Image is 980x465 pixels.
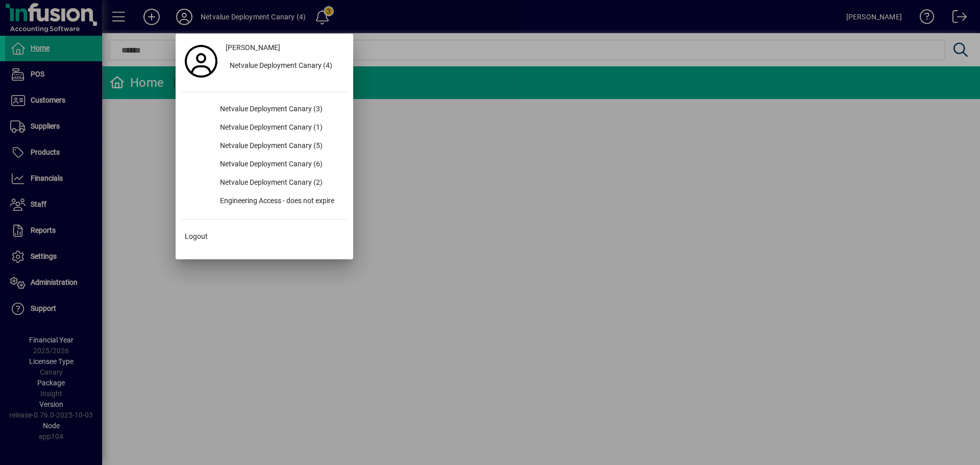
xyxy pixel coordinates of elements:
[212,156,348,174] div: Netvalue Deployment Canary (6)
[181,52,222,70] a: Profile
[181,101,348,119] button: Netvalue Deployment Canary (3)
[181,228,348,246] button: Logout
[212,119,348,137] div: Netvalue Deployment Canary (1)
[185,231,208,242] span: Logout
[181,119,348,137] button: Netvalue Deployment Canary (1)
[222,57,348,76] button: Netvalue Deployment Canary (4)
[181,156,348,174] button: Netvalue Deployment Canary (6)
[181,192,348,211] button: Engineering Access - does not expire
[212,192,348,211] div: Engineering Access - does not expire
[212,137,348,156] div: Netvalue Deployment Canary (5)
[181,174,348,192] button: Netvalue Deployment Canary (2)
[181,137,348,156] button: Netvalue Deployment Canary (5)
[226,42,280,53] span: [PERSON_NAME]
[212,101,348,119] div: Netvalue Deployment Canary (3)
[212,174,348,192] div: Netvalue Deployment Canary (2)
[222,39,348,57] a: [PERSON_NAME]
